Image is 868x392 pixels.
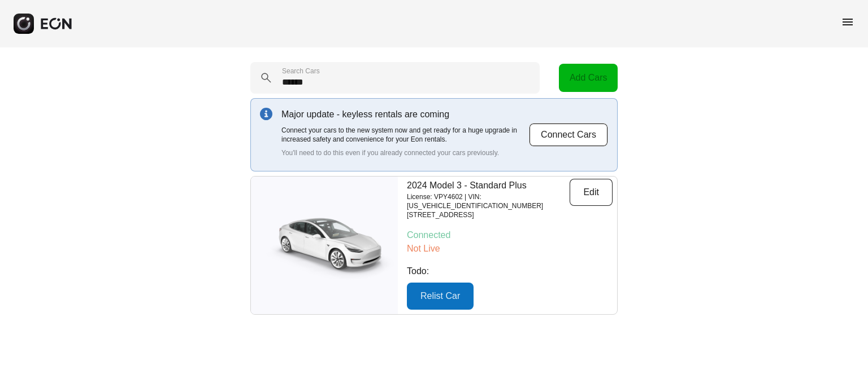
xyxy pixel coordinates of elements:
[407,192,570,210] p: License: VPY4602 | VIN: [US_VEHICLE_IDENTIFICATION_NUMBER]
[281,126,529,144] p: Connect your cars to the new system now and get ready for a huge upgrade in increased safety and ...
[407,283,474,310] button: Relist Car
[407,265,613,278] p: Todo:
[529,123,608,147] button: Connect Cars
[251,209,398,282] img: car
[407,228,613,242] p: Connected
[407,179,570,192] p: 2024 Model 3 - Standard Plus
[570,179,613,206] button: Edit
[281,108,529,121] p: Major update - keyless rentals are coming
[841,15,854,29] span: menu
[260,108,272,120] img: info
[407,210,570,219] p: [STREET_ADDRESS]
[282,67,320,76] label: Search Cars
[281,148,529,157] p: You'll need to do this even if you already connected your cars previously.
[407,242,613,256] p: Not Live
